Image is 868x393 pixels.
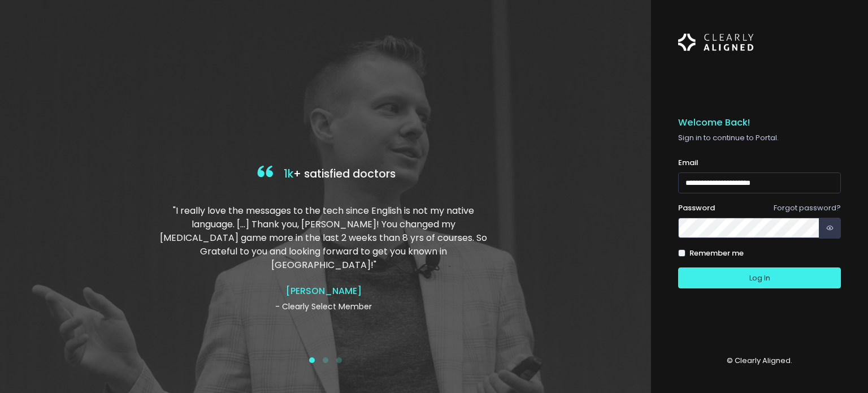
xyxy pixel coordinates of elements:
[284,166,293,182] span: 1k
[774,202,841,213] a: Forgot password?
[154,301,493,313] p: - Clearly Select Member
[678,117,841,128] h5: Welcome Back!
[678,27,754,58] img: Logo Horizontal
[678,202,715,214] label: Password
[678,267,841,288] button: Log In
[678,157,698,169] label: Email
[154,204,493,272] p: "I really love the messages to the tech since English is not my native language. […] Thank you, [...
[678,355,841,366] p: © Clearly Aligned.
[678,132,841,144] p: Sign in to continue to Portal.
[689,248,744,259] label: Remember me
[154,286,493,296] h4: [PERSON_NAME]
[154,163,497,186] h4: + satisfied doctors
